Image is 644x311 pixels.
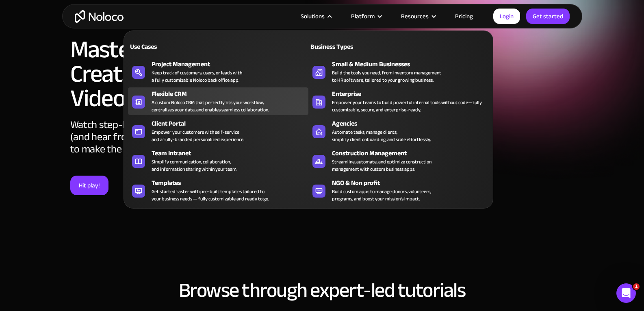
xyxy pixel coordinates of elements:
a: NGO & Non profitBuild custom apps to manage donors, volunteers,programs, and boost your mission’s... [308,176,489,204]
a: home [75,10,124,23]
h2: Browse through expert-led tutorials [70,279,574,301]
div: Resources [391,11,445,22]
div: Client Portal [152,119,312,128]
div: Small & Medium Businesses [332,59,492,69]
div: Resources [401,11,429,22]
div: Solutions [301,11,325,22]
div: Team Intranet [152,148,312,158]
a: TemplatesGet started faster with pre-built templates tailored toyour business needs — fully custo... [128,176,308,204]
div: Automate tasks, manage clients, simplify client onboarding, and scale effortlessly. [332,128,431,143]
div: A custom Noloco CRM that perfectly fits your workflow, centralizes your data, and enables seamles... [152,99,269,113]
div: Agencies [332,119,492,128]
a: Client PortalEmpower your customers with self-serviceand a fully-branded personalized experience. [128,117,308,145]
div: Use Cases [128,42,215,52]
div: Construction Management [332,148,492,158]
div: Build the tools you need, from inventory management to HR software, tailored to your growing busi... [332,69,441,84]
a: Flexible CRMA custom Noloco CRM that perfectly fits your workflow,centralizes your data, and enab... [128,87,308,115]
a: AgenciesAutomate tasks, manage clients,simplify client onboarding, and scale effortlessly. [308,117,489,145]
a: Login [493,9,520,24]
a: Small & Medium BusinessesBuild the tools you need, from inventory managementto HR software, tailo... [308,58,489,85]
a: EnterpriseEmpower your teams to build powerful internal tools without code—fully customizable, se... [308,87,489,115]
div: Templates [152,178,312,188]
h1: Master Data-to-App Creation with our Video Tutorials [70,37,275,111]
a: Get started [526,9,570,24]
a: Construction ManagementStreamline, automate, and optimize constructionmanagement with custom busi... [308,147,489,174]
div: Platform [351,11,375,22]
div: Watch step-by-step guides (and hear from our customers!) to make the most of your Noloco experience. [70,119,275,176]
iframe: Intercom live chat [616,283,636,303]
div: Project Management [152,59,312,69]
div: Platform [341,11,391,22]
div: Build custom apps to manage donors, volunteers, programs, and boost your mission’s impact. [332,188,431,202]
div: Enterprise [332,89,492,99]
div: Flexible CRM [152,89,312,99]
div: Solutions [291,11,341,22]
div: Empower your customers with self-service and a fully-branded personalized experience. [152,128,244,143]
a: Business Types [308,37,489,56]
nav: Solutions [124,19,493,209]
a: Pricing [445,11,483,22]
div: Empower your teams to build powerful internal tools without code—fully customizable, secure, and ... [332,99,485,113]
div: Business Types [308,42,395,52]
a: Hit play! [70,176,108,195]
a: Use Cases [128,37,308,56]
div: NGO & Non profit [332,178,492,188]
a: Project ManagementKeep track of customers, users, or leads witha fully customizable Noloco back o... [128,58,308,85]
a: Team IntranetSimplify communication, collaboration,and information sharing within your team. [128,147,308,174]
div: Streamline, automate, and optimize construction management with custom business apps. [332,158,432,173]
div: Keep track of customers, users, or leads with a fully customizable Noloco back office app. [152,69,242,84]
div: Get started faster with pre-built templates tailored to your business needs — fully customizable ... [152,188,269,202]
div: Simplify communication, collaboration, and information sharing within your team. [152,158,237,173]
span: 1 [633,283,640,290]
